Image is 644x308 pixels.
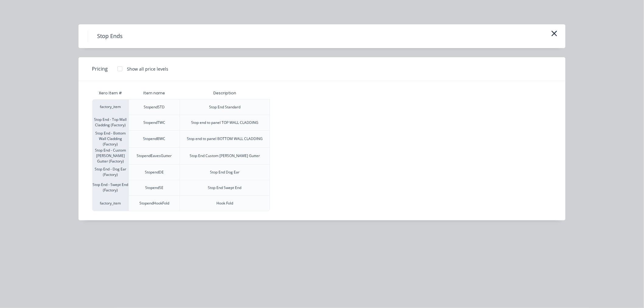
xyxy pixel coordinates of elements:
div: StopendSE [145,185,163,191]
div: StopendBWC [143,136,166,142]
div: Stop End - Custom [PERSON_NAME] Gutter (Factory) [92,147,129,164]
div: StopendHookFold [139,201,169,206]
div: Stop end to panel TOP WALL CLADDING [191,120,258,125]
div: Xero Item # [92,87,129,99]
div: Item name [138,86,170,101]
div: Stop End - Swept End (Factory) [92,180,129,195]
div: Description [208,86,241,101]
span: Pricing [92,65,108,72]
div: Show all price levels [127,66,168,72]
div: Stop End Custom [PERSON_NAME] Gutter [190,153,260,159]
div: Stop End Dog Ear [210,170,240,175]
div: Stop end to panel BOTTOM WALL CLADDING [187,136,263,142]
div: StopendDE [145,170,164,175]
div: StopendEavesGutter [137,153,172,159]
div: Hook Fold [216,201,233,206]
div: Stop End - Dog Ear (Factory) [92,164,129,180]
div: factory_item [92,195,129,211]
div: StopendTWC [143,120,165,125]
div: factory_item [92,99,129,115]
div: Stop End Standard [209,104,240,110]
div: Stop End Swept End [208,185,242,191]
div: Stop End - Bottom Wall Cladding (Factory) [92,130,129,147]
div: Stop End - Top Wall Cladding (Factory) [92,115,129,130]
h4: Stop Ends [88,30,132,42]
div: StopendSTD [144,104,165,110]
